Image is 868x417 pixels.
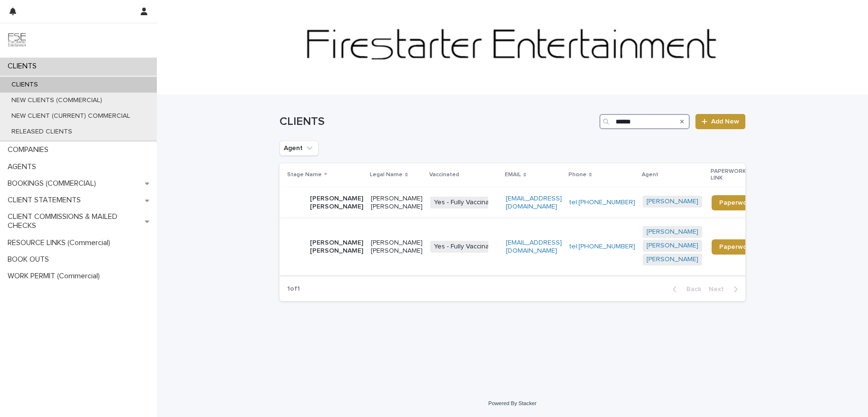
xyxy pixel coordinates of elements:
p: [PERSON_NAME] [PERSON_NAME] [310,195,363,211]
p: [PERSON_NAME] [PERSON_NAME] [310,239,363,255]
a: [PERSON_NAME] [646,198,698,206]
tr: [PERSON_NAME] [PERSON_NAME][PERSON_NAME] [PERSON_NAME]Yes - Fully Vaccinated[EMAIL_ADDRESS][DOMAI... [280,218,776,275]
a: [PERSON_NAME] [646,256,698,264]
p: Phone [569,170,587,180]
span: Paperwork [719,244,753,250]
a: [PERSON_NAME] [646,242,698,250]
p: CLIENTS [4,62,44,71]
a: Powered By Stacker [488,400,536,406]
a: tel:[PHONE_NUMBER] [569,199,635,206]
a: Paperwork [712,195,761,210]
img: 9JgRvJ3ETPGCJDhvPVA5 [8,31,27,50]
p: CLIENT COMMISSIONS & MAILED CHECKS [4,212,145,230]
p: [PERSON_NAME] [PERSON_NAME] [371,239,423,255]
p: RELEASED CLIENTS [4,128,80,136]
p: CLIENT STATEMENTS [4,196,88,205]
p: BOOKINGS (COMMERCIAL) [4,179,104,188]
button: Agent [280,141,318,156]
p: RESOURCE LINKS (Commercial) [4,238,118,247]
span: Paperwork [719,199,753,206]
p: CLIENTS [4,81,46,89]
span: Back [681,286,701,293]
span: Add New [711,118,739,125]
tr: [PERSON_NAME] [PERSON_NAME][PERSON_NAME] [PERSON_NAME]Yes - Fully Vaccinated[EMAIL_ADDRESS][DOMAI... [280,187,776,218]
p: Agent [642,170,658,180]
p: EMAIL [505,170,521,180]
p: WORK PERMIT (Commercial) [4,272,107,281]
p: PAPERWORK LINK [711,166,755,184]
span: Yes - Fully Vaccinated [430,241,503,253]
p: Vaccinated [429,170,459,180]
a: [EMAIL_ADDRESS][DOMAIN_NAME] [506,239,562,254]
span: Yes - Fully Vaccinated [430,197,503,208]
h1: CLIENTS [280,115,596,129]
p: NEW CLIENT (CURRENT) COMMERCIAL [4,112,138,120]
p: 1 of 1 [280,277,308,301]
input: Search [599,114,690,129]
a: [PERSON_NAME] [646,228,698,236]
a: Paperwork [712,239,761,255]
p: NEW CLIENTS (COMMERCIAL) [4,96,110,104]
a: Add New [695,114,745,129]
button: Back [665,285,705,294]
span: Next [709,286,730,293]
p: [PERSON_NAME] [PERSON_NAME] [371,195,423,211]
p: BOOK OUTS [4,255,57,264]
p: COMPANIES [4,145,56,154]
button: Next [705,285,745,294]
p: AGENTS [4,162,44,171]
a: tel:[PHONE_NUMBER] [569,243,635,250]
a: [EMAIL_ADDRESS][DOMAIN_NAME] [506,195,562,210]
p: Stage Name [287,170,322,180]
p: Legal Name [370,170,403,180]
